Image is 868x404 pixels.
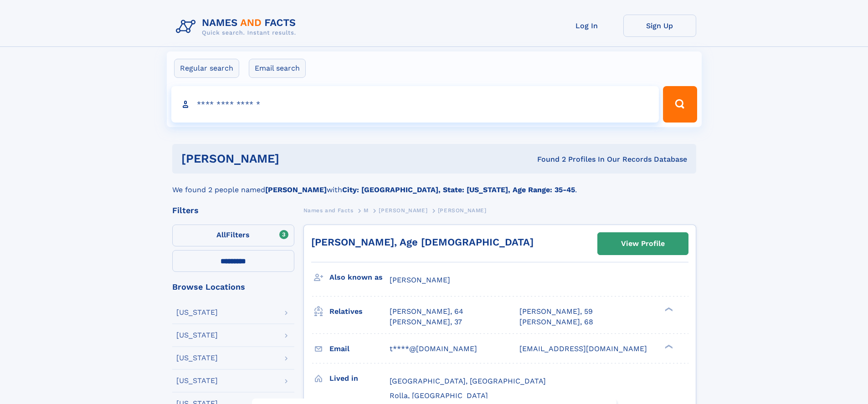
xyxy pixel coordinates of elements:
label: Regular search [174,59,239,78]
a: [PERSON_NAME], 64 [390,307,463,317]
div: We found 2 people named with . [172,174,696,195]
div: View Profile [621,233,665,254]
div: [US_STATE] [176,377,218,384]
a: [PERSON_NAME], 68 [519,317,593,327]
a: Names and Facts [303,205,354,216]
h3: Email [329,341,390,357]
a: Sign Up [623,15,696,37]
a: Log In [550,15,623,37]
a: [PERSON_NAME], Age [DEMOGRAPHIC_DATA] [311,236,534,248]
div: ❯ [663,343,673,349]
b: [PERSON_NAME] [265,185,327,194]
label: Filters [172,225,294,246]
h3: Relatives [329,304,390,319]
h1: [PERSON_NAME] [181,153,408,164]
a: M [364,205,369,216]
div: [US_STATE] [176,309,218,316]
div: Filters [172,206,294,215]
label: Email search [249,59,306,78]
div: Browse Locations [172,283,294,291]
button: Search Button [663,86,697,123]
div: [US_STATE] [176,354,218,362]
b: City: [GEOGRAPHIC_DATA], State: [US_STATE], Age Range: 35-45 [342,185,575,194]
span: All [216,230,226,239]
span: M [364,207,369,214]
span: [EMAIL_ADDRESS][DOMAIN_NAME] [519,344,647,353]
span: [PERSON_NAME] [379,207,427,214]
input: search input [171,86,659,123]
div: Found 2 Profiles In Our Records Database [408,154,687,164]
h3: Also known as [329,270,390,285]
div: [US_STATE] [176,332,218,339]
span: [PERSON_NAME] [438,207,487,214]
a: [PERSON_NAME], 37 [390,317,462,327]
span: Rolla, [GEOGRAPHIC_DATA] [390,391,488,400]
img: Logo Names and Facts [172,15,303,39]
div: ❯ [663,307,673,312]
span: [PERSON_NAME] [390,276,450,284]
h3: Lived in [329,371,390,386]
a: View Profile [598,233,688,255]
a: [PERSON_NAME] [379,205,427,216]
a: [PERSON_NAME], 59 [519,307,593,317]
span: [GEOGRAPHIC_DATA], [GEOGRAPHIC_DATA] [390,377,546,385]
